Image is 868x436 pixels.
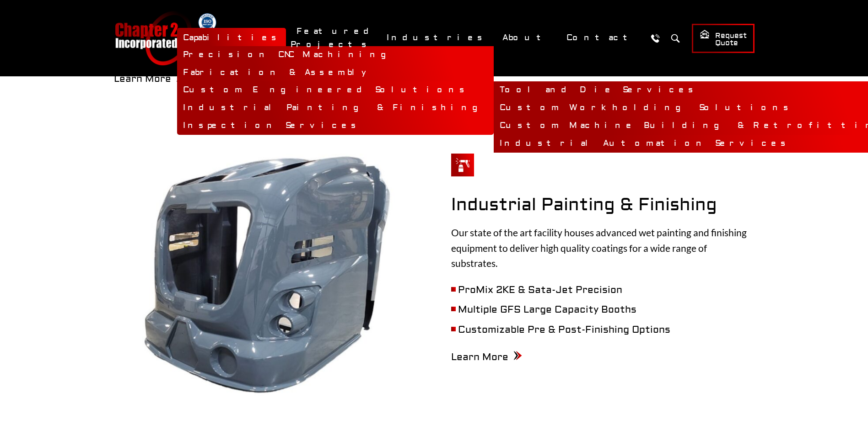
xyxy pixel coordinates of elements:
a: About [496,28,556,48]
span: Request Quote [700,29,747,48]
a: Industrial Painting & Finishing [177,99,494,117]
li: Multiple GFS Large Capacity Booths [451,302,755,318]
a: Inspection Services [177,117,494,135]
a: Featured Projects [291,21,376,54]
a: Learn More [114,73,185,85]
a: Precision CNC Machining [177,46,494,64]
a: Fabrication & Assembly [177,64,494,82]
a: Capabilities [177,28,286,48]
a: Request Quote [692,24,755,53]
a: Learn More [451,351,522,363]
a: Custom Engineered Solutions [177,81,494,99]
a: Chapter 2 Incorporated [114,11,192,65]
a: Industries [381,28,492,48]
button: Search [667,30,684,47]
li: ProMix 2KE & Sata-Jet Precision [451,282,755,298]
a: Contact [561,28,642,48]
p: Our state of the art facility houses advanced wet painting and finishing equipment to deliver hig... [451,225,755,271]
li: Customizable Pre & Post-Finishing Options [451,322,755,338]
h2: Industrial Painting & Finishing [451,195,755,216]
a: Call Us [647,30,664,47]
